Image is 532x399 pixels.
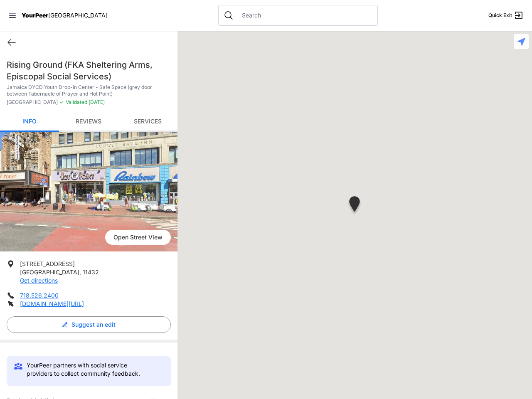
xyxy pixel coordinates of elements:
span: ✓ [59,99,64,106]
span: [STREET_ADDRESS] [20,260,75,267]
span: 11432 [83,268,99,276]
span: Validated [66,99,87,105]
input: Search [237,11,372,20]
a: Reviews [59,112,118,132]
a: [DOMAIN_NAME][URL] [20,300,84,307]
p: Jamaica DYCD Youth Drop-in Center - Safe Space (grey door between Tabernacle of Prayer and Hot Po... [7,84,171,97]
a: Get directions [20,277,58,284]
button: Suggest an edit [7,316,171,333]
span: , [79,268,81,276]
a: 718.526.2400 [20,292,59,299]
a: YourPeer[GEOGRAPHIC_DATA] [22,13,108,18]
span: Suggest an edit [71,320,116,329]
a: Services [118,112,177,132]
span: [DATE] [87,99,105,105]
span: Open Street View [105,230,171,245]
a: Quick Exit [488,10,524,20]
div: Jamaica DYCD Youth Drop-in Center - Safe Space (grey door between Tabernacle of Prayer and Hot Po... [347,196,362,215]
p: YourPeer partners with social service providers to collect community feedback. [27,361,154,378]
span: YourPeer [22,12,48,19]
span: [GEOGRAPHIC_DATA] [7,99,58,106]
span: [GEOGRAPHIC_DATA] [20,268,79,276]
span: Quick Exit [488,12,512,19]
h1: Rising Ground (FKA Sheltering Arms, Episcopal Social Services) [7,59,171,82]
span: [GEOGRAPHIC_DATA] [48,12,108,19]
